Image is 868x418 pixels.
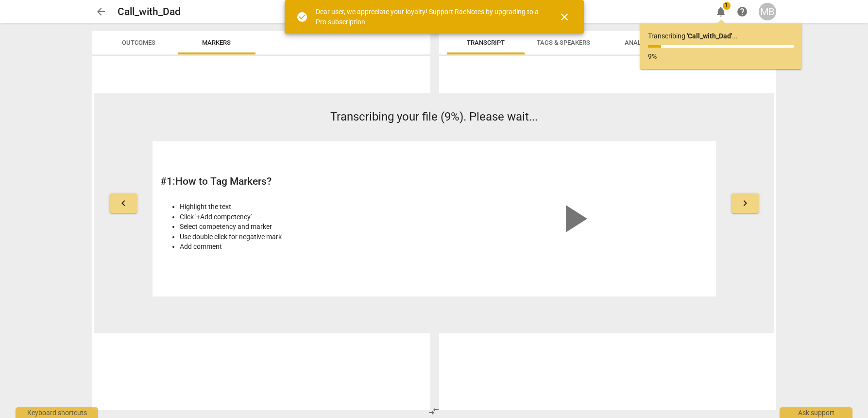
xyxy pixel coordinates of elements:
div: Keyboard shortcuts [16,407,98,418]
span: compare_arrows [428,405,440,417]
li: Click '+Add competency' [180,212,429,222]
p: Transcribing ... [648,31,794,41]
span: Outcomes [122,39,155,46]
li: Use double click for negative mark [180,232,429,242]
p: 9% [648,52,794,62]
button: MB [759,3,776,20]
span: check_circle [296,11,308,23]
li: Add comment [180,242,429,252]
span: close [559,11,570,23]
span: notifications [715,6,727,17]
a: Help [733,3,751,20]
span: keyboard_arrow_right [739,197,751,209]
li: Highlight the text [180,202,429,212]
div: Dear user, we appreciate your loyalty! Support RaeNotes by upgrading to a [316,7,541,27]
h2: # 1 : How to Tag Markers? [160,175,429,188]
span: Transcript [467,39,505,46]
span: Transcribing your file (9%). Please wait... [330,110,538,123]
span: 1 [723,2,731,10]
span: play_arrow [550,195,597,242]
span: Analytics [625,39,658,46]
span: arrow_back [95,6,107,17]
button: Close [553,5,576,29]
span: help [736,6,748,17]
a: Pro subscription [316,18,365,26]
h2: Call_with_Dad [118,6,181,18]
span: Markers [202,39,231,46]
span: Tags & Speakers [537,39,590,46]
button: Notifications [712,3,730,20]
span: keyboard_arrow_left [118,197,129,209]
b: ' Call_with_Dad ' [687,32,732,40]
div: Ask support [780,407,852,418]
li: Select competency and marker [180,222,429,232]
